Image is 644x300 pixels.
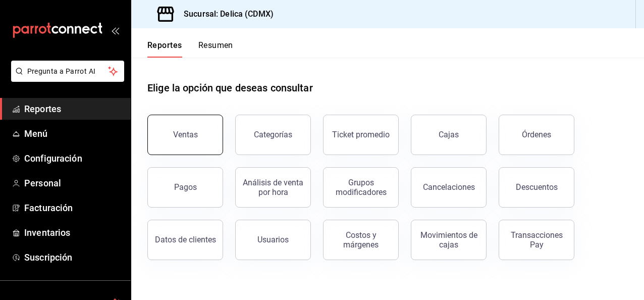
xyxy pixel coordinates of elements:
div: Pagos [174,182,197,192]
div: Ventas [173,130,198,139]
button: Ventas [147,115,223,155]
button: Usuarios [235,220,311,260]
div: Descuentos [516,182,558,192]
h1: Elige la opción que deseas consultar [147,80,313,95]
div: Transacciones Pay [505,230,568,249]
span: Suscripción [24,251,123,264]
button: Descuentos [499,167,574,208]
div: Análisis de venta por hora [242,178,304,197]
button: Análisis de venta por hora [235,167,311,208]
button: Categorías [235,115,311,155]
button: Órdenes [499,115,574,155]
div: Cancelaciones [423,182,475,192]
span: Reportes [24,102,123,116]
button: Cajas [411,115,487,155]
span: Personal [24,176,123,190]
button: Pagos [147,167,223,208]
div: Órdenes [522,130,551,139]
div: Cajas [439,130,459,139]
button: open_drawer_menu [111,26,119,34]
div: navigation tabs [147,40,233,58]
div: Costos y márgenes [330,230,392,249]
button: Transacciones Pay [499,220,574,260]
button: Reportes [147,40,182,58]
span: Inventarios [24,226,123,239]
button: Resumen [198,40,233,58]
button: Ticket promedio [323,115,399,155]
div: Ticket promedio [332,130,390,139]
div: Movimientos de cajas [417,230,480,249]
button: Cancelaciones [411,167,487,208]
span: Configuración [24,152,123,165]
span: Pregunta a Parrot AI [27,66,109,77]
a: Pregunta a Parrot AI [7,73,124,84]
div: Usuarios [257,235,289,244]
button: Movimientos de cajas [411,220,487,260]
span: Facturación [24,201,123,215]
div: Grupos modificadores [330,178,392,197]
button: Costos y márgenes [323,220,399,260]
button: Grupos modificadores [323,167,399,208]
button: Pregunta a Parrot AI [11,61,124,82]
h3: Sucursal: Delica (CDMX) [176,8,274,20]
div: Categorías [254,130,292,139]
span: Menú [24,127,123,140]
div: Datos de clientes [155,235,216,244]
button: Datos de clientes [147,220,223,260]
